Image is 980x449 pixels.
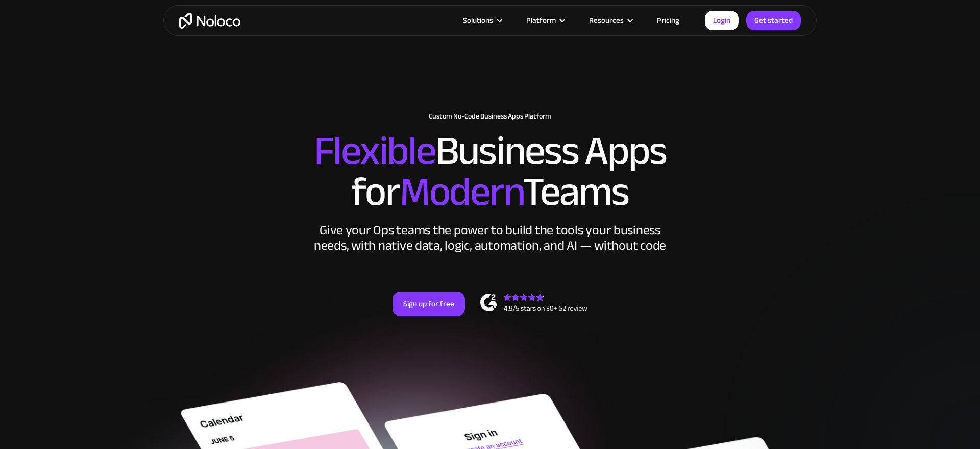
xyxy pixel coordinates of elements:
div: Solutions [450,14,513,27]
a: home [179,13,240,29]
span: Flexible [314,113,435,189]
div: Give your Ops teams the power to build the tools your business needs, with native data, logic, au... [311,223,669,253]
div: Solutions [463,14,493,27]
div: Resources [589,14,624,27]
h1: Custom No-Code Business Apps Platform [174,112,806,121]
h2: Business Apps for Teams [174,131,806,212]
a: Pricing [644,14,692,27]
a: Sign up for free [393,292,465,316]
a: Login [705,11,739,30]
div: Platform [513,14,576,27]
div: Platform [526,14,556,27]
div: Resources [576,14,644,27]
span: Modern [400,154,523,230]
a: Get started [746,11,801,30]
